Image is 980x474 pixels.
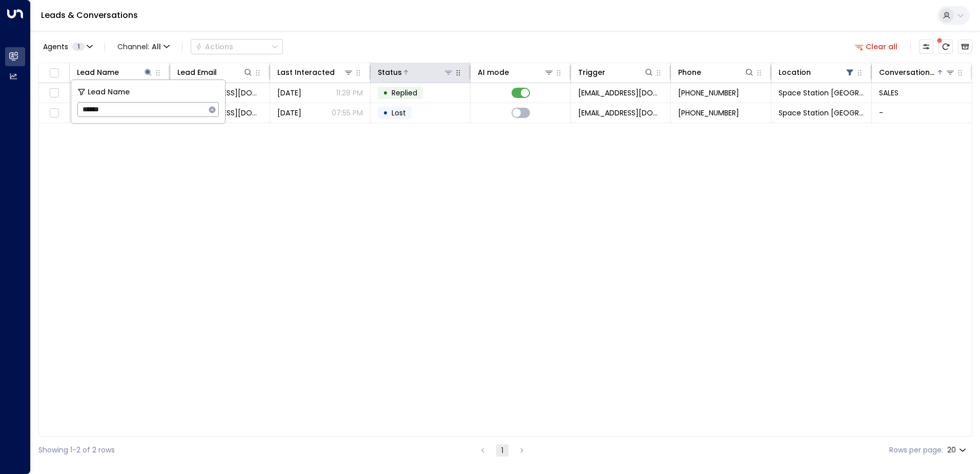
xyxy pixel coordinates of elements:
div: Status [378,66,454,78]
span: Lost [392,108,406,118]
span: Replied [392,88,417,98]
td: - [872,103,972,123]
div: Conversation Type [879,66,956,78]
div: • [383,84,388,102]
button: Customize [919,39,933,54]
p: 07:55 PM [332,108,363,118]
div: Last Interacted [277,66,335,78]
span: Space Station Swiss Cottage [779,88,864,98]
div: Lead Name [77,66,153,78]
span: Jul 13, 2025 [277,108,301,118]
button: Clear all [851,39,902,54]
div: Button group with a nested menu [191,39,283,54]
span: SALES [879,88,899,98]
div: Trigger [578,66,605,78]
div: Lead Email [177,66,217,78]
div: Phone [678,66,701,78]
div: Conversation Type [879,66,936,78]
span: leads@space-station.co.uk [578,108,664,118]
div: Last Interacted [277,66,354,78]
div: Actions [195,42,233,51]
button: Actions [191,39,283,54]
div: 20 [947,443,968,458]
div: AI mode [478,66,554,78]
span: Channel: [113,39,174,54]
div: Location [779,66,855,78]
span: Space Station Swiss Cottage [779,108,864,118]
div: Lead Name [77,66,119,78]
span: Agents [43,43,68,50]
button: Channel:All [113,39,174,54]
div: Lead Email [177,66,254,78]
span: Toggle select row [48,87,60,100]
span: 1 [72,43,85,51]
div: Showing 1-2 of 2 rows [38,445,115,456]
p: 11:28 PM [336,88,363,98]
span: Toggle select row [48,107,60,120]
a: Leads & Conversations [41,9,138,21]
span: +447503751572 [678,108,739,118]
div: Phone [678,66,754,78]
span: +447984432232 [678,88,739,98]
nav: pagination navigation [476,444,528,457]
label: Rows per page: [889,445,943,456]
span: All [152,43,161,51]
span: There are new threads available. Refresh the grid to view the latest updates. [938,39,953,54]
button: Agents1 [38,39,96,54]
button: Archived Leads [958,39,972,54]
div: Status [378,66,402,78]
div: AI mode [478,66,509,78]
span: Yesterday [277,88,301,98]
div: Trigger [578,66,655,78]
span: leads@space-station.co.uk [578,88,664,98]
button: page 1 [496,444,508,457]
span: Toggle select all [48,67,60,80]
div: Location [779,66,811,78]
span: Lead Name [88,86,130,98]
div: • [383,104,388,122]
